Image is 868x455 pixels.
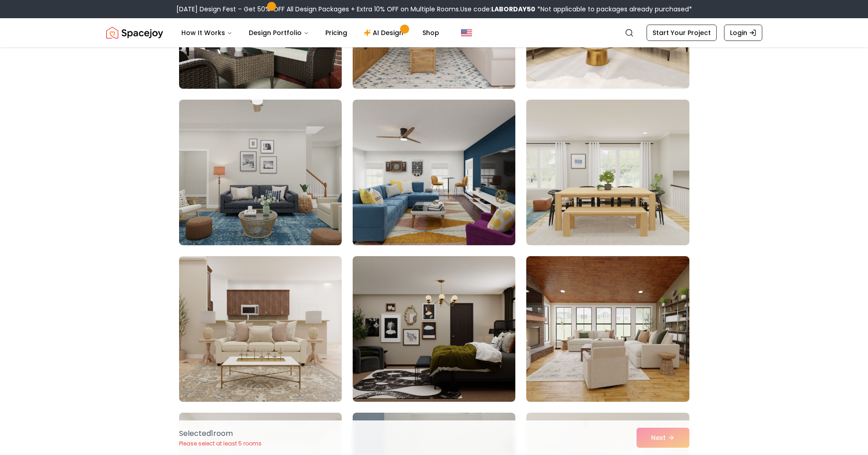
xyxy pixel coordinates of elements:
p: Selected 1 room [179,428,262,439]
img: Room room-9 [526,100,689,245]
nav: Main [174,24,447,42]
button: Design Portfolio [241,24,316,42]
img: Room room-10 [179,256,342,402]
button: How It Works [174,24,240,42]
img: Room room-12 [526,256,689,402]
img: Room room-7 [179,100,342,245]
nav: Global [106,18,762,47]
img: Room room-8 [353,100,515,245]
span: Use code: [460,5,535,14]
p: Please select at least 5 rooms [179,440,262,447]
img: Room room-11 [353,256,515,402]
span: *Not applicable to packages already purchased* [535,5,692,14]
a: Spacejoy [106,24,163,42]
a: Start Your Project [647,25,717,41]
div: [DATE] Design Fest – Get 50% OFF All Design Packages + Extra 10% OFF on Multiple Rooms. [176,5,692,14]
a: Login [724,25,762,41]
img: United States [461,27,472,38]
img: Spacejoy Logo [106,24,163,42]
a: AI Design [356,24,413,42]
b: LABORDAY50 [491,5,535,14]
a: Shop [415,24,447,42]
a: Pricing [318,24,354,42]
